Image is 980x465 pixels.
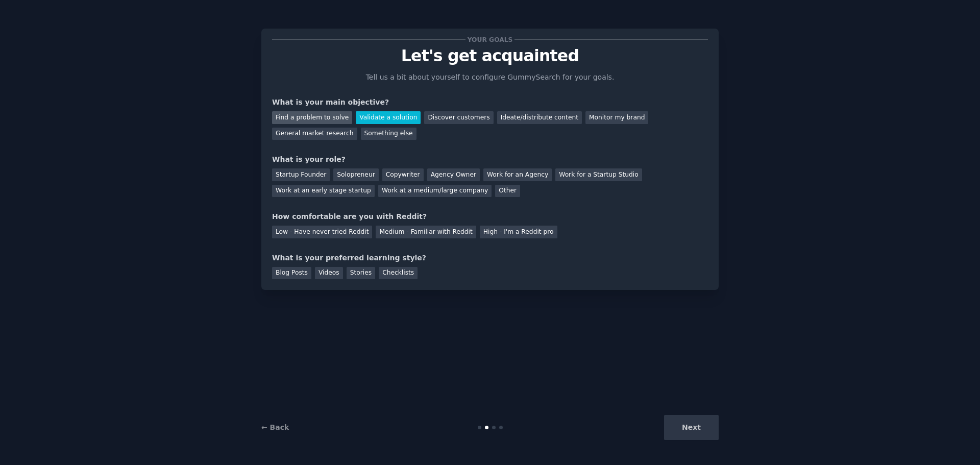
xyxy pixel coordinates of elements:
[382,168,424,181] div: Copywriter
[361,128,416,140] div: Something else
[272,267,311,280] div: Blog Posts
[272,128,357,140] div: General market research
[424,111,493,124] div: Discover customers
[272,47,708,65] p: Let's get acquainted
[378,185,492,198] div: Work at a medium/large company
[376,226,476,238] div: Medium - Familiar with Reddit
[272,211,708,222] div: How comfortable are you with Reddit?
[333,168,378,181] div: Solopreneur
[427,168,480,181] div: Agency Owner
[497,111,582,124] div: Ideate/distribute content
[272,97,708,108] div: What is your main objective?
[272,226,372,238] div: Low - Have never tried Reddit
[272,111,352,124] div: Find a problem to solve
[585,111,648,124] div: Monitor my brand
[379,267,418,280] div: Checklists
[483,168,552,181] div: Work for an Agency
[272,154,708,165] div: What is your role?
[361,72,619,83] p: Tell us a bit about yourself to configure GummySearch for your goals.
[495,185,520,198] div: Other
[272,253,708,263] div: What is your preferred learning style?
[555,168,642,181] div: Work for a Startup Studio
[261,423,289,431] a: ← Back
[465,34,514,45] span: Your goals
[315,267,343,280] div: Videos
[356,111,421,124] div: Validate a solution
[272,168,330,181] div: Startup Founder
[272,185,375,198] div: Work at an early stage startup
[480,226,557,238] div: High - I'm a Reddit pro
[347,267,375,280] div: Stories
